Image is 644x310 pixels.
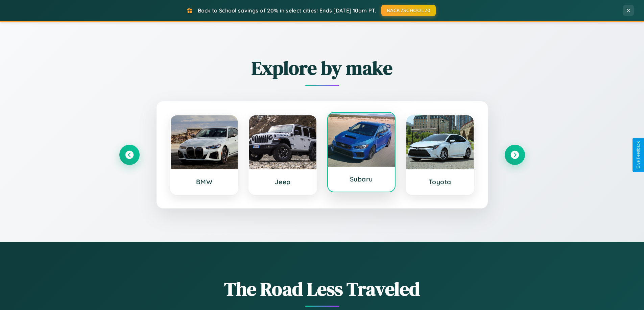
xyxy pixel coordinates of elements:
[119,55,525,81] h2: Explore by make
[256,178,310,186] h3: Jeep
[335,175,388,183] h3: Subaru
[177,178,231,186] h3: BMW
[381,5,436,16] button: BACK2SCHOOL20
[413,178,467,186] h3: Toyota
[119,276,525,302] h1: The Road Less Traveled
[198,7,376,14] span: Back to School savings of 20% in select cities! Ends [DATE] 10am PT.
[636,141,641,169] div: Give Feedback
